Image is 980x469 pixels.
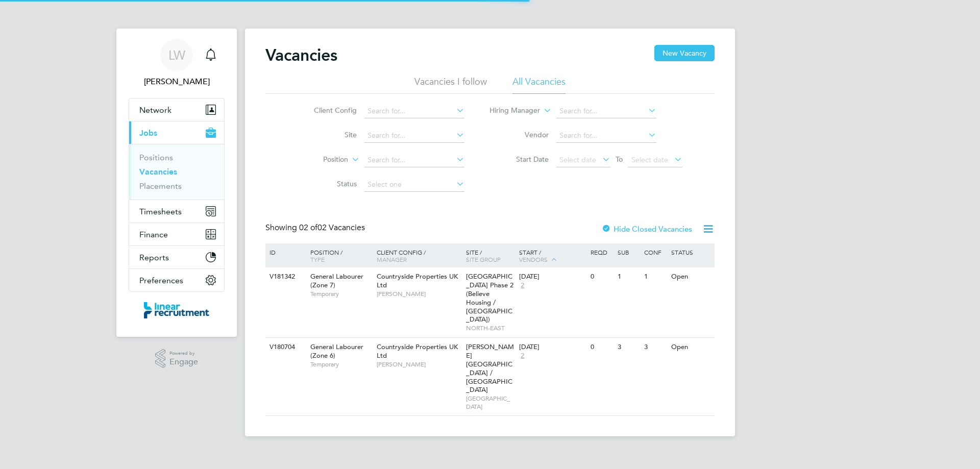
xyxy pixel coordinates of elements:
div: Jobs [129,144,224,200]
li: All Vacancies [512,76,566,94]
img: linearrecruitment-logo-retina.png [144,302,209,318]
div: Showing [265,223,367,233]
span: 02 Vacancies [299,223,365,233]
span: [PERSON_NAME][GEOGRAPHIC_DATA] / [GEOGRAPHIC_DATA] [466,342,514,394]
label: Start Date [490,155,549,164]
div: Open [669,338,713,357]
div: [DATE] [519,273,585,281]
input: Search for... [556,129,656,143]
span: Timesheets [139,207,182,216]
button: Network [129,98,224,121]
div: Client Config / [374,243,463,268]
a: Go to home page [129,302,225,318]
label: Client Config [298,106,357,115]
span: NORTH-EAST [466,324,514,332]
span: Type [310,255,325,263]
a: LW[PERSON_NAME] [129,39,225,88]
span: [PERSON_NAME] [377,360,461,368]
span: Countryside Properties UK Ltd [377,342,458,360]
a: Powered byEngage [155,349,199,368]
input: Search for... [364,153,464,167]
div: Status [669,243,713,261]
li: Vacancies I follow [414,76,487,94]
div: Site / [463,243,517,268]
div: Sub [615,243,642,261]
span: Finance [139,230,168,239]
div: 1 [615,267,642,286]
span: [GEOGRAPHIC_DATA] Phase 2 (Believe Housing / [GEOGRAPHIC_DATA]) [466,272,513,324]
label: Vendor [490,130,549,139]
input: Select one [364,178,464,192]
div: Open [669,267,713,286]
span: Laura Wilson [129,76,225,88]
button: Reports [129,246,224,268]
div: 0 [588,338,615,357]
label: Status [298,179,357,188]
div: V180704 [267,338,303,357]
span: Engage [169,358,198,366]
button: Finance [129,223,224,245]
h2: Vacancies [265,45,337,65]
span: Select date [559,155,596,164]
div: [DATE] [519,343,585,352]
a: Vacancies [139,167,177,177]
div: 3 [642,338,668,357]
label: Position [289,155,348,165]
span: Manager [377,255,407,263]
button: Jobs [129,121,224,144]
span: General Labourer (Zone 7) [310,272,363,289]
button: New Vacancy [654,45,715,61]
span: Site Group [466,255,501,263]
span: General Labourer (Zone 6) [310,342,363,360]
input: Search for... [556,104,656,118]
div: V181342 [267,267,303,286]
span: [GEOGRAPHIC_DATA] [466,394,514,410]
span: 2 [519,352,526,360]
span: 2 [519,281,526,290]
label: Hiring Manager [481,106,540,116]
a: Positions [139,153,173,162]
div: 3 [615,338,642,357]
label: Hide Closed Vacancies [601,224,692,234]
div: ID [267,243,303,261]
span: Preferences [139,276,183,285]
span: Reports [139,253,169,262]
span: Temporary [310,360,372,368]
span: To [612,153,626,166]
span: Select date [631,155,668,164]
div: Position / [303,243,374,268]
input: Search for... [364,104,464,118]
div: 0 [588,267,615,286]
nav: Main navigation [116,29,237,337]
span: [PERSON_NAME] [377,290,461,298]
span: LW [168,48,185,62]
button: Preferences [129,269,224,291]
div: Start / [517,243,588,269]
label: Site [298,130,357,139]
a: Placements [139,181,182,191]
div: Reqd [588,243,615,261]
button: Timesheets [129,200,224,223]
span: Jobs [139,128,157,138]
div: Conf [642,243,668,261]
input: Search for... [364,129,464,143]
div: 1 [642,267,668,286]
span: 02 of [299,223,317,233]
span: Countryside Properties UK Ltd [377,272,458,289]
span: Temporary [310,290,372,298]
span: Vendors [519,255,548,263]
span: Network [139,105,171,115]
span: Powered by [169,349,198,358]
